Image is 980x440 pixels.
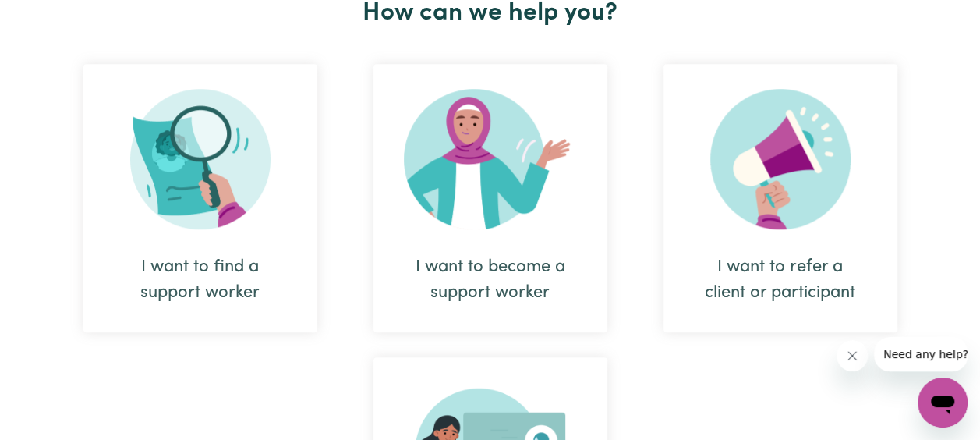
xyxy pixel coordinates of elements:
[404,89,577,229] img: Become Worker
[83,64,317,332] div: I want to find a support worker
[130,89,271,229] img: Search
[837,340,868,371] iframe: Close message
[373,64,607,332] div: I want to become a support worker
[710,89,851,229] img: Refer
[9,11,94,23] span: Need any help?
[918,378,968,428] iframe: Button to launch messaging window
[874,337,968,371] iframe: Message from company
[411,254,570,306] div: I want to become a support worker
[663,64,897,332] div: I want to refer a client or participant
[701,254,860,306] div: I want to refer a client or participant
[121,254,280,306] div: I want to find a support worker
